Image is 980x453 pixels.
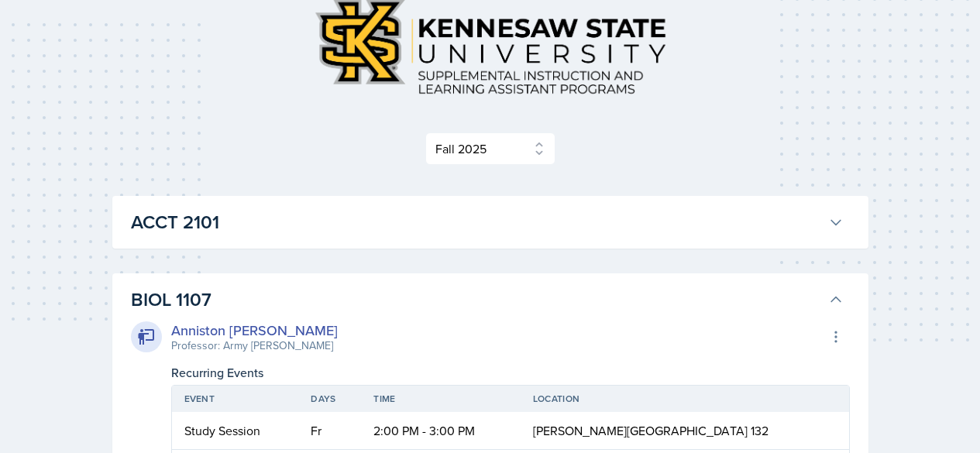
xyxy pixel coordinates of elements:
th: Days [298,386,361,412]
th: Location [521,386,849,412]
th: Time [361,386,521,412]
div: Recurring Events [171,363,850,382]
th: Event [172,386,299,412]
div: Anniston [PERSON_NAME] [171,320,338,341]
h3: ACCT 2101 [131,208,822,236]
td: Fr [298,412,361,450]
div: Study Session [184,421,287,440]
button: BIOL 1107 [128,283,847,317]
span: [PERSON_NAME][GEOGRAPHIC_DATA] 132 [533,422,769,439]
h3: BIOL 1107 [131,286,822,314]
div: Professor: Army [PERSON_NAME] [171,338,338,354]
td: 2:00 PM - 3:00 PM [361,412,521,450]
button: ACCT 2101 [128,205,847,239]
